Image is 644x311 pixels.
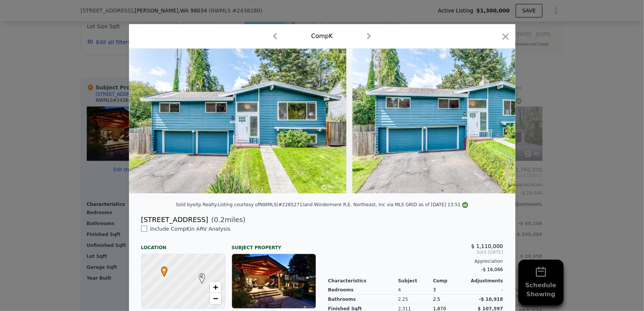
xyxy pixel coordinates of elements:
[398,278,433,284] div: Subject
[328,258,503,264] div: Appreciation
[471,243,503,249] span: $ 1,110,000
[328,249,503,255] span: Sold [DATE]
[232,239,316,251] div: Subject Property
[214,216,225,224] span: 0.2
[433,278,468,284] div: Comp
[481,267,503,272] span: -$ 16,066
[213,282,218,292] span: +
[159,264,169,276] span: •
[197,273,201,278] div: K
[208,214,246,225] span: ( miles)
[176,202,218,207] div: Sold by eXp Realty .
[197,273,207,280] span: K
[141,214,208,225] div: [STREET_ADDRESS]
[210,282,221,293] a: Zoom in
[328,278,398,284] div: Characteristics
[147,226,234,232] span: Include Comp K in ARV Analysis
[398,285,433,295] div: 4
[328,285,398,295] div: Bedrooms
[328,295,398,304] div: Bathrooms
[141,239,226,251] div: Location
[159,267,164,271] div: •
[218,202,468,207] div: Listing courtesy of NWMLS (#2285271) and Windermere R.E. Northeast, Inc via MLS GRID as of [DATE]...
[210,293,221,304] a: Zoom out
[468,278,503,284] div: Adjustments
[462,202,468,208] img: NWMLS Logo
[468,285,503,295] div: -
[352,49,570,193] img: Property Img
[433,287,436,293] span: 3
[213,294,218,303] span: −
[129,49,346,193] img: Property Img
[398,295,433,304] div: 2.25
[433,295,468,304] div: 2.5
[311,32,333,41] div: Comp K
[479,297,503,302] span: -$ 10,918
